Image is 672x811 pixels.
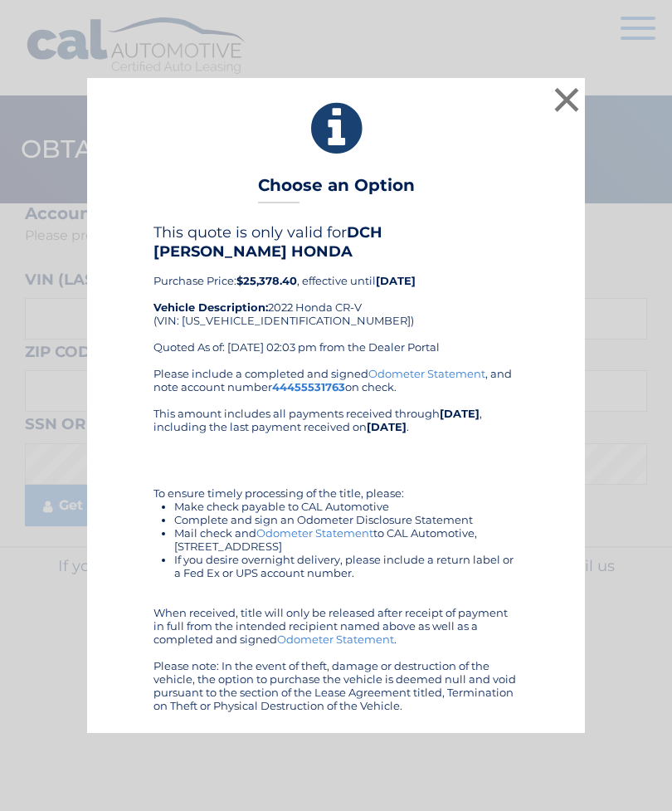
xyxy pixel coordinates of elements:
strong: Vehicle Description: [153,300,268,314]
b: [DATE] [440,407,480,420]
h4: This quote is only valid for [153,223,519,260]
div: Please include a completed and signed , and note account number on check. This amount includes al... [153,367,519,712]
b: [DATE] [376,274,416,287]
button: × [550,83,583,116]
h3: Choose an Option [258,175,415,204]
a: Odometer Statement [277,633,394,646]
b: [DATE] [367,420,407,433]
li: Make check payable to CAL Automotive [174,500,519,513]
a: 44455531763 [272,380,345,393]
li: Mail check and to CAL Automotive, [STREET_ADDRESS] [174,526,519,553]
li: Complete and sign an Odometer Disclosure Statement [174,513,519,526]
b: $25,378.40 [236,274,297,287]
a: Odometer Statement [256,526,373,540]
li: If you desire overnight delivery, please include a return label or a Fed Ex or UPS account number. [174,553,519,579]
div: Purchase Price: , effective until 2022 Honda CR-V (VIN: [US_VEHICLE_IDENTIFICATION_NUMBER]) Quote... [153,223,519,366]
b: DCH [PERSON_NAME] HONDA [153,223,382,260]
a: Odometer Statement [368,367,485,380]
